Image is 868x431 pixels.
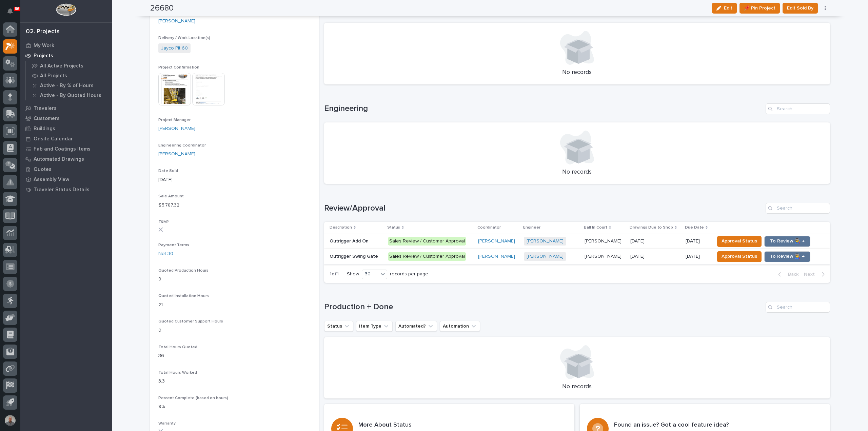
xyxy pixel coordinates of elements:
[20,51,112,61] a: Projects
[324,302,763,312] h1: Production + Done
[770,252,805,260] span: To Review 👨‍🏭 →
[20,113,112,123] a: Customers
[158,194,184,198] span: Sale Amount
[773,271,801,277] button: Back
[630,224,673,231] p: Drawings Due to Shop
[34,166,52,173] p: Quotes
[387,224,400,231] p: Status
[332,169,822,176] p: No records
[34,177,69,183] p: Assembly View
[40,63,83,69] p: All Active Projects
[34,105,57,112] p: Travelers
[330,252,379,259] p: Outrigger Swing Gate
[26,91,112,100] a: Active - By Quoted Hours
[614,422,744,429] h3: Found an issue? Got a cool feature idea?
[158,243,189,247] span: Payment Terms
[158,294,209,298] span: Quoted Installation Hours
[766,302,830,313] div: Search
[347,271,359,277] p: Show
[158,65,199,70] span: Project Confirmation
[34,187,90,193] p: Traveler Status Details
[324,249,830,264] tr: Outrigger Swing GateOutrigger Swing Gate Sales Review / Customer Approval[PERSON_NAME] [PERSON_NA...
[20,174,112,184] a: Assembly View
[40,83,94,89] p: Active - By % of Hours
[585,252,623,259] p: [PERSON_NAME]
[34,156,84,162] p: Automated Drawings
[787,4,813,12] span: Edit Sold By
[8,8,17,19] div: Notifications66
[26,28,60,36] div: 02. Projects
[478,254,515,259] a: [PERSON_NAME]
[801,271,830,277] button: Next
[34,146,91,152] p: Fab and Coatings Items
[584,224,607,231] p: Ball In Court
[158,220,169,224] span: T&M?
[158,276,311,283] p: 9
[20,123,112,134] a: Buildings
[158,371,197,375] span: Total Hours Worked
[158,36,210,40] span: Delivery / Work Location(s)
[324,321,353,332] button: Status
[527,238,564,244] a: [PERSON_NAME]
[40,93,101,99] p: Active - By Quoted Hours
[724,5,732,11] span: Edit
[717,236,762,247] button: Approval Status
[764,251,810,262] button: To Review 👨‍🏭 →
[630,252,646,259] p: [DATE]
[158,202,311,209] p: $ 5,787.32
[158,301,311,309] p: 21
[332,69,822,76] p: No records
[158,327,311,334] p: 0
[388,252,466,261] div: Sales Review / Customer Approval
[770,237,805,245] span: To Review 👨‍🏭 →
[158,403,311,410] p: 9%
[324,104,763,114] h1: Engineering
[20,144,112,154] a: Fab and Coatings Items
[477,224,501,231] p: Coordinator
[332,383,822,391] p: No records
[20,40,112,51] a: My Work
[804,271,819,277] span: Next
[158,176,311,183] p: [DATE]
[26,81,112,90] a: Active - By % of Hours
[686,238,709,244] p: [DATE]
[362,271,378,278] div: 30
[330,224,352,231] p: Description
[388,237,466,246] div: Sales Review / Customer Approval
[783,3,818,14] button: Edit Sold By
[630,237,646,244] p: [DATE]
[717,251,762,262] button: Approval Status
[158,352,311,359] p: 36
[722,237,757,245] span: Approval Status
[722,252,757,260] span: Approval Status
[161,45,188,52] a: Jayco Plt 60
[330,237,370,244] p: Outrigger Add On
[324,266,344,282] p: 1 of 1
[766,103,830,114] div: Search
[40,73,67,79] p: All Projects
[324,203,763,213] h1: Review/Approval
[158,378,311,385] p: 3.3
[26,71,112,80] a: All Projects
[34,136,73,142] p: Onsite Calendar
[26,61,112,71] a: All Active Projects
[158,143,206,148] span: Engineering Coordinator
[784,271,798,277] span: Back
[20,103,112,113] a: Travelers
[158,422,176,426] span: Warranty
[324,234,830,249] tr: Outrigger Add OnOutrigger Add On Sales Review / Customer Approval[PERSON_NAME] [PERSON_NAME] [PER...
[3,413,17,428] button: users-avatar
[20,154,112,164] a: Automated Drawings
[3,4,17,18] button: Notifications
[440,321,480,332] button: Automation
[390,271,428,277] p: records per page
[158,269,209,273] span: Quoted Production Hours
[34,116,60,122] p: Customers
[150,3,174,13] h2: 26680
[158,18,195,25] a: [PERSON_NAME]
[56,3,76,16] img: Workspace Logo
[766,203,830,214] div: Search
[744,4,775,12] span: 📌 Pin Project
[20,164,112,174] a: Quotes
[685,224,704,231] p: Due Date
